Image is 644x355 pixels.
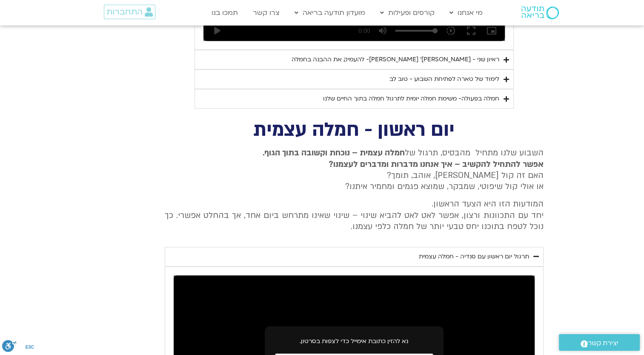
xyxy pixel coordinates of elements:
summary: תרגול יום ראשון עם סנדיה - חמלה עצמית [165,247,544,266]
a: צרו קשר [249,5,284,21]
span: יצירת קשר [588,338,618,349]
a: תמכו בנו [207,5,242,21]
summary: ראיון שני - [PERSON_NAME]׳ [PERSON_NAME]- להעמיק את ההבנה בחמלה [195,50,514,69]
a: מי אנחנו [445,5,487,21]
a: קורסים ופעילות [376,5,439,21]
div: ראיון שני - [PERSON_NAME]׳ [PERSON_NAME]- להעמיק את ההבנה בחמלה [292,54,499,65]
p: השבוע שלנו מתחיל מהבסיס, תרגול של האם זה קול [PERSON_NAME], אוהב, תומך? או אולי קול שיפוטי, שמבקר... [165,147,544,192]
a: יצירת קשר [559,334,640,351]
h2: יום ראשון - חמלה עצמית [165,121,544,139]
a: מועדון תודעה בריאה [290,5,369,21]
div: חמלה בפעולה- משימת חמלה יומית לתרגול חמלה בתוך החיים שלנו [323,94,499,104]
div: לימוד של טארה לפתיחת השבוע - טוב לב [389,74,499,84]
a: התחברות [104,5,155,19]
p: נא להזין כתובת אימייל כדי לצפות בסרטון. [275,336,433,346]
strong: חמלה עצמית – נוכחת וקשובה בתוך הגוף. אפשר להתחיל להקשיב – איך אנחנו מדברות ומדברים לעצמנו? [263,147,544,169]
div: תרגול יום ראשון עם סנדיה - חמלה עצמית [419,252,529,262]
summary: לימוד של טארה לפתיחת השבוע - טוב לב [195,69,514,89]
summary: חמלה בפעולה- משימת חמלה יומית לתרגול חמלה בתוך החיים שלנו [195,89,514,109]
span: התחברות [106,7,143,17]
p: המודעות הזו היא הצעד הראשון. יחד עם התכוונות ורצון, אפשר לאט לאט להביא שינוי – שינוי שאינו מתרחש ... [165,198,544,232]
img: תודעה בריאה [521,6,559,19]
